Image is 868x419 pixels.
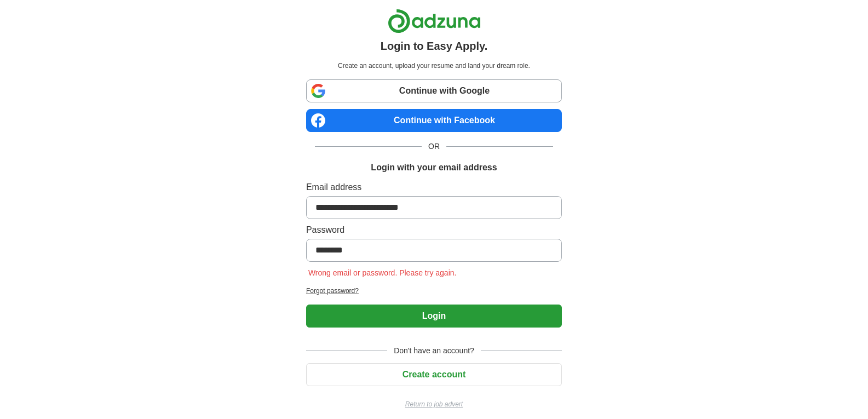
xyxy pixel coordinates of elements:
label: Password [306,223,562,237]
a: Continue with Facebook [306,109,562,132]
p: Create an account, upload your resume and land your dream role. [308,61,560,71]
h1: Login to Easy Apply. [381,38,488,54]
span: Don't have an account? [387,345,481,357]
span: OR [422,141,446,152]
button: Create account [306,363,562,386]
button: Login [306,305,562,328]
a: Forgot password? [306,286,562,296]
h1: Login with your email address [371,161,497,174]
a: Return to job advert [306,399,562,409]
span: Wrong email or password. Please try again. [306,268,459,277]
label: Email address [306,181,562,194]
a: Continue with Google [306,79,562,102]
img: Adzuna logo [388,9,481,33]
a: Create account [306,370,562,379]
